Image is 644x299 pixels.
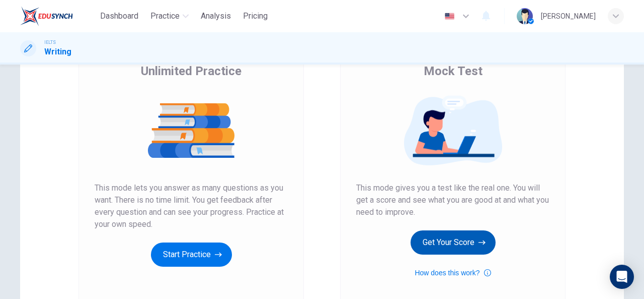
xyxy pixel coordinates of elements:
[141,63,242,79] span: Unlimited Practice
[517,8,533,24] img: Profile picture
[239,7,272,25] button: Pricing
[150,10,180,22] span: Practice
[197,7,235,25] button: Analysis
[610,265,634,289] div: Open Intercom Messenger
[20,6,73,26] img: EduSynch logo
[95,182,288,230] span: This mode lets you answer as many questions as you want. There is no time limit. You get feedback...
[151,243,232,267] button: Start Practice
[44,46,71,58] h1: Writing
[243,10,268,22] span: Pricing
[541,10,596,22] div: [PERSON_NAME]
[146,7,193,25] button: Practice
[96,7,142,25] button: Dashboard
[443,13,456,20] img: en
[411,230,496,255] button: Get Your Score
[44,39,56,46] span: IELTS
[100,10,138,22] span: Dashboard
[20,6,96,26] a: EduSynch logo
[356,182,549,218] span: This mode gives you a test like the real one. You will get a score and see what you are good at a...
[424,63,482,79] span: Mock Test
[415,267,491,279] button: How does this work?
[201,10,231,22] span: Analysis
